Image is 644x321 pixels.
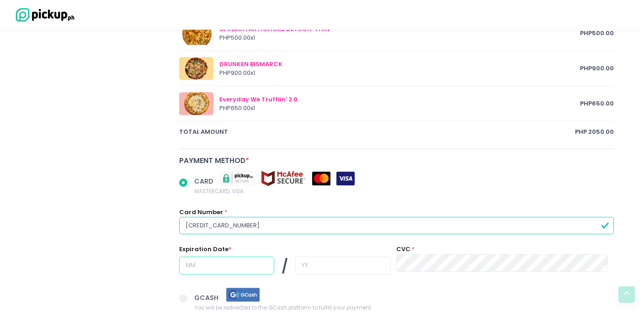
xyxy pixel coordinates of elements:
[580,29,614,38] span: PHP 500.00
[179,155,614,166] div: Payment Method
[179,257,274,274] input: MM
[219,33,580,42] div: PHP 500.00 x 1
[295,257,390,274] input: YY
[261,170,306,186] img: mcafee-secure
[219,60,580,69] div: DRUNKEN BISMARCK
[312,172,330,185] img: mastercard
[219,95,580,104] div: Everyday We Trufflin' 2.0
[219,104,580,113] div: PHP 650.00 x 1
[179,217,614,234] input: Card Number
[179,245,232,254] label: Expiration Date
[575,127,614,137] span: PHP 2050.00
[396,245,410,254] label: CVC
[219,68,580,78] div: PHP 900.00 x 1
[11,7,75,23] img: logo
[194,177,215,186] span: CARD
[215,170,261,186] img: pickupsecure
[282,257,288,277] span: /
[179,127,575,137] span: total amount
[194,186,355,195] span: MASTERCARD, VISA
[194,303,372,312] span: You will be redirected to the GCash platform to fulfill your payment.
[336,172,355,185] img: visa
[194,293,220,302] span: GCASH
[580,99,614,108] span: PHP 650.00
[220,287,266,303] img: gcash
[580,64,614,73] span: PHP 900.00
[179,208,223,217] label: Card Number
